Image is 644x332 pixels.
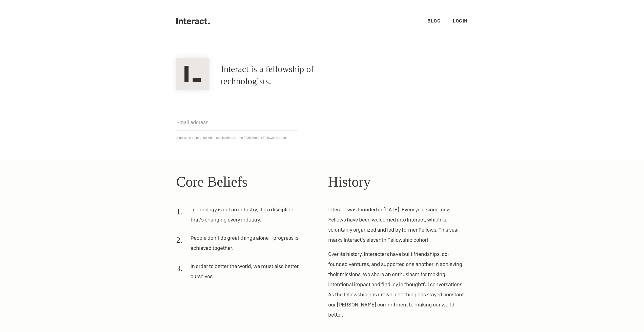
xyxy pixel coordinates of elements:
li: People don’t do great things alone—progress is achieved together. [176,233,304,257]
p: Interact was founded in [DATE]. Every year since, new Fellows have been welcomed into Interact, w... [328,205,468,245]
li: In order to better the world, we must also better ourselves. [176,261,304,285]
p: Sign-up to be notified when applications for the 2026 Interact Fellowship open. [176,135,468,141]
a: Blog [427,18,441,24]
a: Login [453,18,468,24]
h1: Interact is a fellowship of technologists. [221,63,358,87]
li: Technology is not an industry; it’s a discipline that’s changing every industry. [176,205,304,229]
h2: History [328,171,468,192]
h2: Core Beliefs [176,171,316,192]
input: Email address... [176,114,298,131]
p: Over its history, Interacters have built friendships, co-founded ventures, and supported one anot... [328,249,468,320]
img: Interact Logo [176,58,209,90]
